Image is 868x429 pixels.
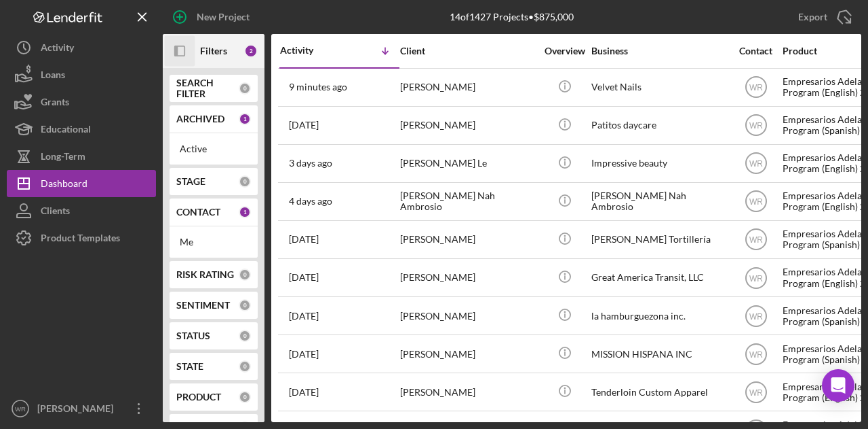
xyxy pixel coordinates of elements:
div: [PERSON_NAME] Nah Ambrosio [591,184,727,220]
text: WR [749,349,763,359]
div: Activity [280,45,340,56]
button: WR[PERSON_NAME] [7,395,156,422]
text: WR [749,235,763,245]
b: SENTIMENT [176,300,230,311]
div: [PERSON_NAME] Nah Ambrosio [400,184,536,220]
div: [PERSON_NAME] [400,374,536,410]
div: 0 [239,330,251,342]
b: ARCHIVED [176,114,224,124]
div: Long-Term [41,143,85,173]
b: STATUS [176,330,210,341]
button: Long-Term [7,143,156,170]
div: Active [180,143,248,154]
button: Export [785,3,861,31]
div: Contact [730,46,781,56]
div: 1 [239,113,251,125]
b: CONTACT [176,207,220,218]
div: 1 [239,206,251,218]
div: 0 [239,269,251,281]
div: Client [400,46,536,56]
div: 0 [239,175,251,188]
button: Loans [7,61,156,88]
div: Product Templates [41,224,120,255]
text: WR [749,197,763,207]
button: Grants [7,88,156,116]
time: 2025-08-12 13:15 [289,387,319,398]
b: RISK RATING [176,269,234,280]
div: Loans [41,61,65,92]
div: 0 [239,82,251,95]
div: MISSION HISPANA INC [591,336,727,372]
time: 2025-08-25 07:00 [289,158,332,169]
div: Activity [41,34,74,65]
div: [PERSON_NAME] [400,107,536,143]
div: Export [798,3,827,31]
div: Patitos daycare [591,107,727,143]
div: [PERSON_NAME] [34,395,122,426]
time: 2025-08-12 19:41 [289,349,319,360]
text: WR [749,121,763,131]
b: STAGE [176,176,205,187]
button: Educational [7,116,156,143]
button: Activity [7,34,156,61]
div: 0 [239,299,251,311]
div: [PERSON_NAME] Le [400,145,536,182]
div: [PERSON_NAME] Tortillería [591,222,727,258]
div: 2 [244,44,258,58]
text: WR [15,405,26,413]
div: Velvet Nails [591,69,727,105]
text: WR [749,311,763,321]
time: 2025-08-20 04:41 [289,234,319,245]
div: Overview [539,46,590,56]
b: Filters [200,46,227,56]
time: 2025-08-26 21:42 [289,120,319,131]
time: 2025-08-27 22:28 [289,82,347,92]
text: WR [749,273,763,283]
div: [PERSON_NAME] [400,222,536,258]
div: [PERSON_NAME] [400,260,536,296]
button: Clients [7,197,156,224]
div: Great America Transit, LLC [591,260,727,296]
div: la hamburguezona inc. [591,298,727,334]
div: New Project [197,3,250,31]
button: Dashboard [7,170,156,197]
div: Educational [41,116,91,146]
div: [PERSON_NAME] [400,336,536,372]
div: 0 [239,360,251,373]
div: 14 of 1427 Projects • $875,000 [450,12,574,22]
div: Tenderloin Custom Apparel [591,374,727,410]
button: Product Templates [7,224,156,252]
div: 0 [239,391,251,403]
div: Impressive beauty [591,145,727,182]
b: SEARCH FILTER [176,78,239,99]
div: Grants [41,88,69,119]
time: 2025-08-14 11:32 [289,272,319,283]
time: 2025-08-13 19:21 [289,311,319,322]
div: Business [591,46,727,56]
div: Open Intercom Messenger [822,369,854,402]
b: PRODUCT [176,392,221,402]
b: STATE [176,361,203,372]
div: Clients [41,197,70,228]
button: New Project [163,3,263,31]
div: Me [180,237,248,247]
div: Dashboard [41,170,87,201]
div: [PERSON_NAME] [400,298,536,334]
div: [PERSON_NAME] [400,69,536,105]
time: 2025-08-24 06:24 [289,196,332,207]
text: WR [749,83,763,92]
text: WR [749,159,763,169]
text: WR [749,388,763,397]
